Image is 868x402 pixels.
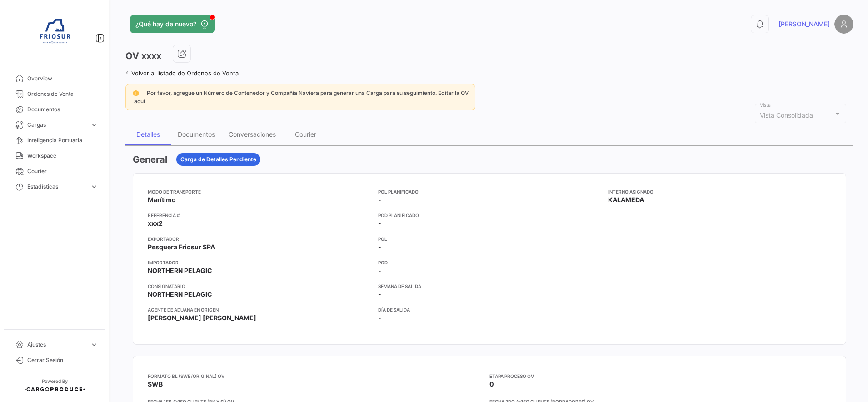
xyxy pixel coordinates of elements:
app-card-info-title: Día de Salida [378,306,601,313]
span: - [378,313,381,323]
span: Pesquera Friosur SPA [148,243,215,252]
span: SWB [148,380,163,388]
span: - [378,290,381,299]
h3: General [133,153,167,166]
span: Carga de Detalles Pendiente [180,155,256,164]
span: Cerrar Sesión [27,356,98,364]
app-card-info-title: Exportador [148,235,371,243]
span: Vista Consolidada [760,111,813,119]
span: expand_more [90,121,98,129]
span: expand_more [90,183,98,191]
span: Ordenes de Venta [27,90,98,98]
span: Cargas [27,121,86,129]
app-card-info-title: Formato BL (SWB/Original) OV [148,372,489,380]
span: - [378,266,381,275]
app-card-info-title: POL [378,235,601,243]
span: - [378,219,381,228]
img: placeholder-user.png [834,15,853,34]
span: xxx2 [148,219,163,228]
app-card-info-title: POL Planificado [378,188,601,195]
span: expand_more [90,341,98,349]
span: Workspace [27,152,98,160]
a: Overview [7,71,102,86]
span: Por favor, agregue un Número de Contenedor y Compañía Naviera para generar una Carga para su segu... [147,89,469,96]
span: ¿Qué hay de nuevo? [135,20,196,29]
span: Courier [27,167,98,175]
app-card-info-title: POD Planificado [378,212,601,219]
app-card-info-title: Etapa Proceso OV [489,372,831,380]
iframe: Intercom live chat [837,371,859,393]
span: Ajustes [27,341,86,349]
div: Documentos [178,130,215,138]
h3: OV xxxx [125,50,161,62]
div: Conversaciones [229,130,276,138]
span: Marítimo [148,195,176,204]
app-card-info-title: POD [378,259,601,266]
span: - [378,243,381,252]
a: Volver al listado de Ordenes de Venta [125,69,239,77]
span: NORTHERN PELAGIC [148,266,212,275]
span: Inteligencia Portuaria [27,136,98,144]
span: Overview [27,74,98,83]
a: Inteligencia Portuaria [7,133,102,148]
app-card-info-title: Interno Asignado [608,188,831,195]
app-card-info-title: Agente de Aduana en Origen [148,306,371,313]
span: Estadísticas [27,183,86,191]
app-card-info-title: Referencia # [148,212,371,219]
button: ¿Qué hay de nuevo? [130,15,215,33]
span: - [378,195,381,204]
span: [PERSON_NAME] [778,20,830,29]
app-card-info-title: Semana de Salida [378,283,601,290]
a: Ordenes de Venta [7,86,102,102]
img: 6ea6c92c-e42a-4aa8-800a-31a9cab4b7b0.jpg [32,11,77,56]
div: Courier [295,130,316,138]
span: Documentos [27,105,98,114]
a: Workspace [7,148,102,164]
span: [PERSON_NAME] [PERSON_NAME] [148,313,256,323]
a: Courier [7,164,102,179]
span: NORTHERN PELAGIC [148,290,212,299]
a: Documentos [7,102,102,117]
div: Detalles [136,130,160,138]
app-card-info-title: Importador [148,259,371,266]
span: 0 [489,380,494,388]
a: aquí [132,98,147,104]
app-card-info-title: Consignatario [148,283,371,290]
span: KALAMEDA [608,195,644,204]
app-card-info-title: Modo de Transporte [148,188,371,195]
